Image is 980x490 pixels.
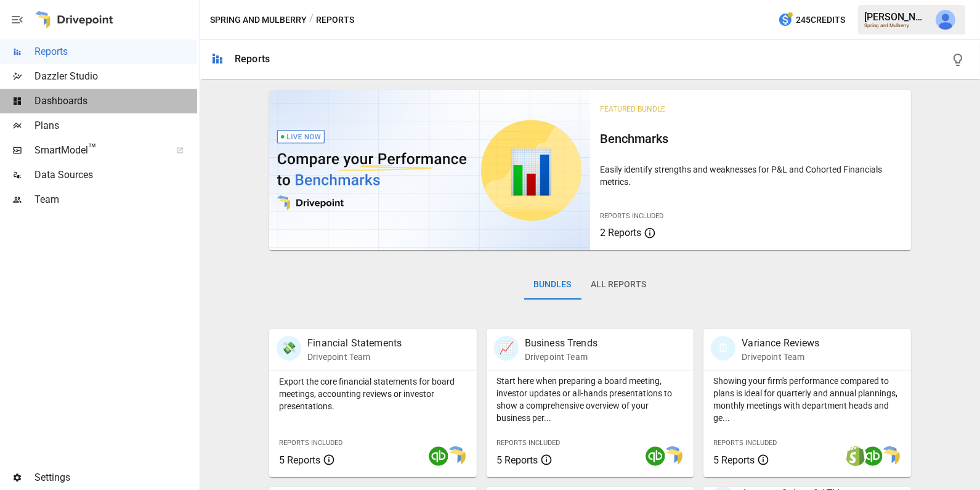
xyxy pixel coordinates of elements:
p: Drivepoint Team [742,351,819,363]
span: Reports Included [713,439,777,447]
span: Reports Included [279,439,342,447]
span: Plans [34,118,197,133]
span: 2 Reports [600,227,641,239]
img: Julie Wilton [936,10,955,30]
h6: Benchmarks [600,129,901,149]
div: 🗓 [711,336,735,361]
div: [PERSON_NAME] [864,11,928,23]
img: video thumbnail [269,90,590,250]
p: Variance Reviews [742,336,819,351]
span: Reports Included [600,212,663,220]
div: / [309,12,314,28]
p: Business Trends [525,336,597,351]
p: Drivepoint Team [307,351,402,363]
span: Settings [34,470,197,485]
div: 📈 [494,336,519,361]
span: ™ [88,141,97,157]
span: 5 Reports [496,454,538,466]
p: Easily identify strengths and weaknesses for P&L and Cohorted Financials metrics. [600,163,901,188]
span: 5 Reports [713,454,755,466]
button: 245Credits [773,9,850,31]
p: Export the core financial statements for board meetings, accounting reviews or investor presentat... [279,375,467,412]
img: smart model [880,446,900,466]
img: quickbooks [429,446,448,466]
img: quickbooks [863,446,883,466]
span: SmartModel [34,143,163,158]
span: Reports Included [496,439,560,447]
span: Dazzler Studio [34,69,197,84]
span: Team [34,192,197,207]
img: smart model [663,446,682,466]
span: Reports [34,44,197,59]
div: 💸 [277,336,301,361]
button: Spring and Mulberry [210,12,307,28]
p: Drivepoint Team [525,351,597,363]
span: 5 Reports [279,454,320,466]
button: All Reports [581,270,657,300]
img: shopify [846,446,865,466]
button: Bundles [524,270,581,300]
img: smart model [446,446,466,466]
p: Financial Statements [307,336,402,351]
span: 245 Credits [796,12,845,28]
div: Spring and Mulberry [864,23,928,28]
div: Reports [235,53,270,65]
p: Showing your firm's performance compared to plans is ideal for quarterly and annual plannings, mo... [713,375,901,424]
span: Data Sources [34,168,197,182]
p: Start here when preparing a board meeting, investor updates or all-hands presentations to show a ... [496,375,684,424]
span: Dashboards [34,94,197,108]
button: Julie Wilton [928,2,963,37]
img: quickbooks [646,446,665,466]
span: Featured Bundle [600,105,665,113]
